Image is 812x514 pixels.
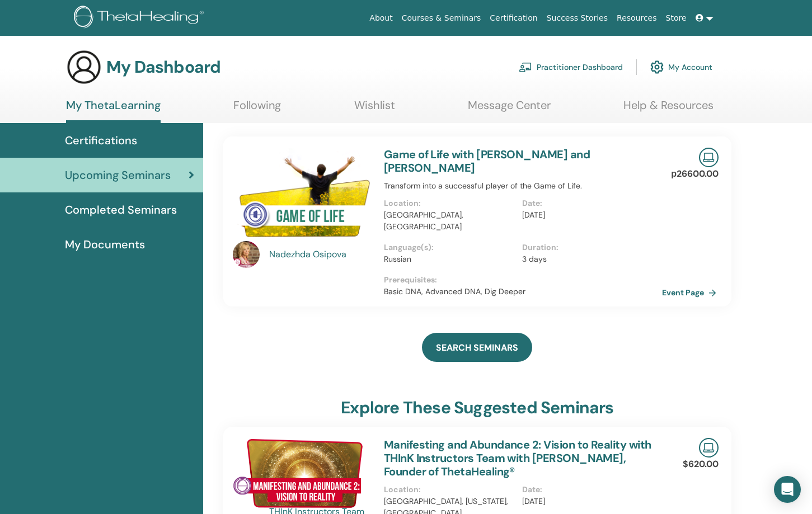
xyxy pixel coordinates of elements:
a: Courses & Seminars [397,8,486,29]
a: Wishlist [354,98,395,120]
a: Success Stories [542,8,612,29]
div: Open Intercom Messenger [774,476,801,503]
p: [GEOGRAPHIC_DATA], [GEOGRAPHIC_DATA] [384,209,515,233]
img: chalkboard-teacher.svg [519,62,532,72]
p: Prerequisites : [384,274,660,286]
p: Date : [522,197,654,209]
p: р26600.00 [671,167,719,181]
p: [DATE] [522,496,654,507]
a: Resources [612,8,661,29]
a: Following [233,98,281,120]
a: Help & Resources [623,98,714,120]
span: Completed Seminars [65,201,177,218]
p: Date : [522,484,654,496]
h3: My Dashboard [106,57,220,77]
img: Live Online Seminar [699,438,719,458]
a: Message Center [468,98,551,120]
img: Manifesting and Abundance 2: Vision to Reality [233,438,370,508]
a: My Account [650,55,712,79]
a: Practitioner Dashboard [519,55,623,79]
p: Location : [384,197,515,209]
p: $620.00 [683,458,719,471]
p: [DATE] [522,209,654,221]
a: Nadezhda Osipova [269,248,373,261]
img: logo.png [74,6,208,31]
span: Upcoming Seminars [65,167,171,183]
img: default.jpg [233,241,260,268]
a: My ThetaLearning [66,98,161,123]
img: generic-user-icon.jpg [66,49,102,85]
img: Game of Life [233,148,370,244]
a: Manifesting and Abundance 2: Vision to Reality with THInK Instructors Team with [PERSON_NAME], Fo... [384,437,651,479]
h3: explore these suggested seminars [341,398,613,418]
img: Live Online Seminar [699,148,719,167]
a: About [365,8,397,29]
span: Certifications [65,132,137,149]
p: Basic DNA, Advanced DNA, Dig Deeper [384,286,660,298]
p: Language(s) : [384,242,515,253]
a: Certification [485,8,542,29]
a: Game of Life with [PERSON_NAME] and [PERSON_NAME] [384,147,590,175]
p: Transform into a successful player of the Game of Life. [384,180,660,192]
p: Location : [384,484,515,496]
a: Event Page [662,284,721,301]
p: Russian [384,253,515,265]
img: cog.svg [650,58,664,77]
span: SEARCH SEMINARS [436,342,518,353]
p: Duration : [522,242,654,253]
p: 3 days [522,253,654,265]
span: My Documents [65,236,145,253]
a: SEARCH SEMINARS [422,333,532,362]
a: Store [661,8,691,29]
